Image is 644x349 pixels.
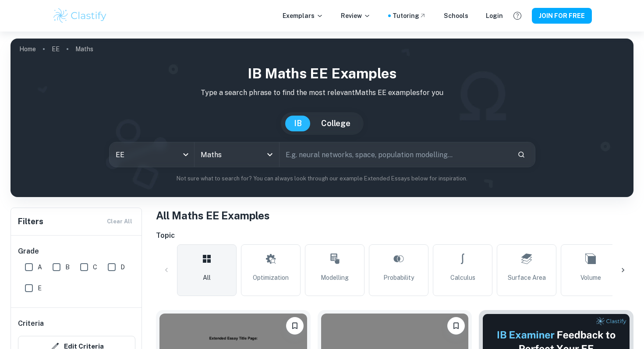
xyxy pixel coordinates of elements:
span: Modelling [321,273,349,282]
button: Please log in to bookmark exemplars [286,317,304,335]
p: Exemplars [283,11,323,21]
span: Optimization [253,273,289,282]
img: Clastify logo [52,7,108,25]
span: Calculus [450,273,475,282]
span: C [93,262,97,272]
button: IB [285,116,311,131]
span: Surface Area [508,273,546,282]
h6: Topic [156,230,633,241]
button: Search [514,147,529,162]
p: Review [341,11,371,21]
h1: All Maths EE Examples [156,208,633,223]
h6: Filters [18,215,43,228]
button: JOIN FOR FREE [532,8,592,24]
span: Volume [580,273,601,282]
button: Please log in to bookmark exemplars [447,317,465,335]
span: D [120,262,125,272]
a: EE [52,43,60,55]
span: Probability [383,273,414,282]
a: Login [486,11,503,21]
p: Type a search phrase to find the most relevant Maths EE examples for you [18,88,626,98]
button: College [312,116,359,131]
button: Open [264,148,276,161]
h1: IB Maths EE examples [18,63,626,84]
button: Help and Feedback [510,8,525,23]
span: E [38,283,42,293]
span: A [38,262,42,272]
p: Not sure what to search for? You can always look through our example Extended Essays below for in... [18,174,626,183]
span: B [65,262,70,272]
p: Maths [75,44,93,54]
a: Schools [444,11,468,21]
div: EE [110,142,194,167]
h6: Criteria [18,318,44,329]
input: E.g. neural networks, space, population modelling... [280,142,510,167]
h6: Grade [18,246,135,257]
img: profile cover [11,39,633,197]
a: Tutoring [393,11,426,21]
span: All [203,273,211,282]
a: Home [19,43,36,55]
